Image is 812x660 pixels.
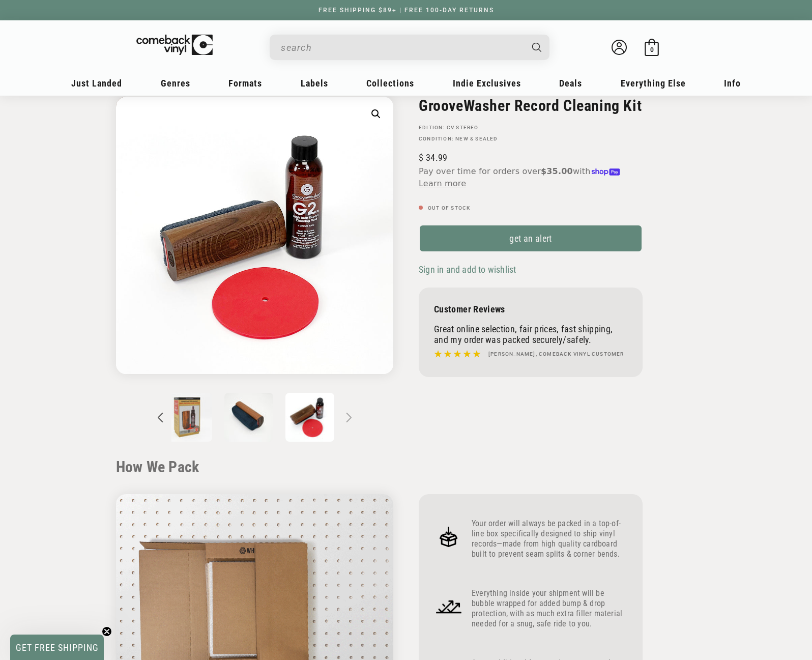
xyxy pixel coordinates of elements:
[163,393,212,442] img: GrooveWasher Record Cleaning Kit - CV Stereo Edition
[116,458,696,476] h2: How We Pack
[419,264,519,275] button: Sign in and add to wishlist
[488,350,624,358] h4: [PERSON_NAME], Comeback Vinyl customer
[472,519,627,559] p: Your order will always be packed in a top-of-line box specifically designed to ship vinyl records...
[434,348,481,361] img: star5.svg
[285,393,334,442] img: GrooveWasher Record Cleaning Kit - CV Stereo Edition
[102,626,112,637] button: Close teaser
[650,46,654,53] span: 0
[419,205,643,211] p: Out of stock
[149,406,171,428] button: Slide left
[472,588,627,629] p: Everything inside your shipment will be bubble wrapped for added bump & drop protection, with as ...
[419,152,423,163] span: $
[270,35,549,60] div: Search
[16,642,99,653] span: GET FREE SHIPPING
[434,304,627,314] p: Customer Reviews
[559,78,582,89] span: Deals
[366,78,414,89] span: Collections
[308,7,504,14] a: FREE SHIPPING $89+ | FREE 100-DAY RETURNS
[162,392,213,443] button: Load image 2 in gallery view
[284,392,335,443] button: Load image 4 in gallery view
[724,78,741,89] span: Info
[419,136,643,142] p: Condition: New & Sealed
[434,592,463,621] img: Frame_4_1.png
[71,78,122,89] span: Just Landed
[281,37,522,58] input: When autocomplete results are available use up and down arrows to review and enter to select
[419,125,643,131] p: Edition: CV Stereo
[116,97,393,445] media-gallery: Gallery Viewer
[419,264,516,275] span: Sign in and add to wishlist
[224,393,273,442] img: GrooveWasher Record Cleaning Kit - CV Stereo Edition
[434,324,627,345] p: Great online selection, fair prices, fast shipping, and my order was packed securely/safely.
[10,635,104,660] div: GET FREE SHIPPINGClose teaser
[419,97,643,114] h2: GrooveWasher Record Cleaning Kit
[338,406,360,428] button: Slide right
[419,152,447,163] span: 34.99
[453,78,521,89] span: Indie Exclusives
[524,35,551,60] button: Search
[434,522,463,552] img: Frame_4.png
[301,78,328,89] span: Labels
[161,78,190,89] span: Genres
[419,224,643,252] a: get an alert
[223,392,274,443] button: Load image 3 in gallery view
[621,78,686,89] span: Everything Else
[228,78,262,89] span: Formats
